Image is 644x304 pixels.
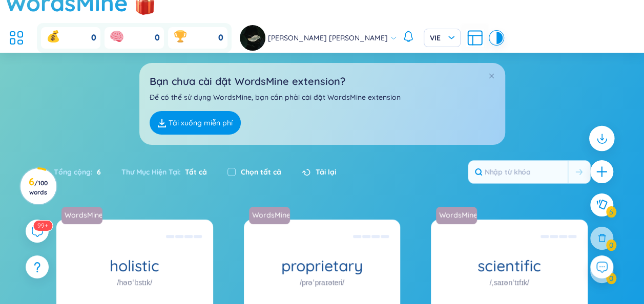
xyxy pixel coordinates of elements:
span: Tất cả [181,167,207,177]
div: Thư Mục Hiện Tại : [111,161,217,183]
h3: 6 [27,178,50,196]
a: Tải xuống miễn phí [150,111,241,135]
h1: scientific [431,257,588,275]
span: 6 [93,166,101,178]
a: WordsMine [61,207,107,224]
h1: /ˌsaɪənˈtɪfɪk/ [490,277,529,288]
span: [PERSON_NAME] [PERSON_NAME] [268,32,388,44]
a: WordsMine [248,210,291,220]
a: WordsMine [60,210,103,220]
h1: proprietary [244,257,401,275]
span: 0 [155,32,160,44]
div: Tổng cộng : [54,161,111,183]
span: / 100 words [29,179,48,196]
label: Chọn tất cả [241,166,281,178]
a: WordsMine [435,210,478,220]
a: WordsMine [436,207,481,224]
img: avatar [240,25,265,51]
span: plus [595,165,608,178]
h1: /prəˈpraɪəteri/ [300,277,344,288]
span: 0 [218,32,223,44]
h1: /həʊˈlɪstɪk/ [117,277,153,288]
p: Để có thể sử dụng WordsMine, bạn cần phải cài đặt WordsMine extension [150,92,495,103]
h1: holistic [56,257,213,275]
span: 0 [91,32,96,44]
input: Nhập từ khóa [468,161,568,183]
a: WordsMine [249,207,294,224]
sup: 577 [33,221,52,231]
h2: Bạn chưa cài đặt WordsMine extension? [150,73,495,89]
span: Tải lại [316,166,336,178]
span: VIE [430,33,454,43]
a: avatar [240,25,268,51]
